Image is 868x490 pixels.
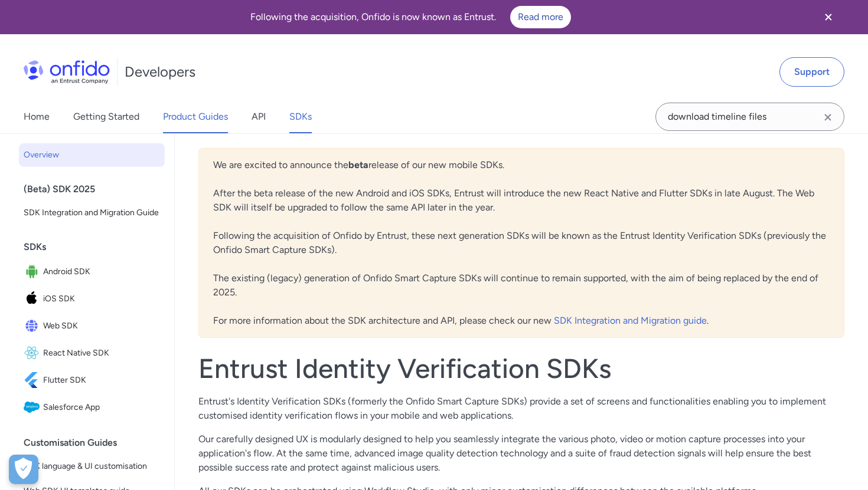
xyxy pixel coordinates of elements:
[19,259,165,285] a: IconAndroid SDKAndroid SDK
[24,235,169,259] div: SDKs
[19,394,165,420] a: IconSalesforce AppSalesforce App
[24,459,160,473] span: SDK language & UI customisation
[19,201,165,225] a: SDK Integration and Migration Guide
[73,100,139,133] a: Getting Started
[655,103,844,131] input: Onfido search input field
[24,345,43,361] img: IconReact Native SDK
[554,315,707,326] a: SDK Integration and Migration guide
[163,100,228,133] a: Product Guides
[24,60,110,84] img: Onfido Logo
[24,264,43,280] img: IconAndroid SDK
[24,100,50,133] a: Home
[19,286,165,312] a: IconiOS SDKiOS SDK
[348,159,368,170] b: beta
[43,291,160,307] span: iOS SDK
[24,291,43,307] img: IconiOS SDK
[43,372,160,389] span: Flutter SDK
[198,394,844,423] p: Entrust's Identity Verification SDKs (formerly the Onfido Smart Capture SDKs) provide a set of sc...
[43,399,160,416] span: Salesforce App
[24,148,160,162] span: Overview
[43,264,160,280] span: Android SDK
[19,340,165,366] a: IconReact Native SDKReact Native SDK
[807,2,850,32] button: Close banner
[24,318,43,334] img: IconWeb SDK
[289,100,312,133] a: SDKs
[24,206,160,220] span: SDK Integration and Migration Guide
[19,313,165,339] a: IconWeb SDKWeb SDK
[510,6,571,28] a: Read more
[19,143,165,167] a: Overview
[9,455,38,484] div: Cookie Preferences
[198,432,844,475] p: Our carefully designed UX is modularly designed to help you seamlessly integrate the various phot...
[14,6,807,28] div: Following the acquisition, Onfido is now known as Entrust.
[24,177,169,201] div: (Beta) SDK 2025
[19,367,165,393] a: IconFlutter SDKFlutter SDK
[821,10,836,24] svg: Close banner
[9,455,38,484] button: Open Preferences
[779,57,844,87] a: Support
[43,318,160,334] span: Web SDK
[198,352,844,385] h1: Entrust Identity Verification SDKs
[24,372,43,389] img: IconFlutter SDK
[43,345,160,361] span: React Native SDK
[198,148,844,338] div: We are excited to announce the release of our new mobile SDKs. After the beta release of the new ...
[252,100,266,133] a: API
[19,455,165,478] a: SDK language & UI customisation
[24,399,43,416] img: IconSalesforce App
[821,110,835,124] svg: Clear search field button
[125,63,195,81] h1: Developers
[24,431,169,455] div: Customisation Guides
